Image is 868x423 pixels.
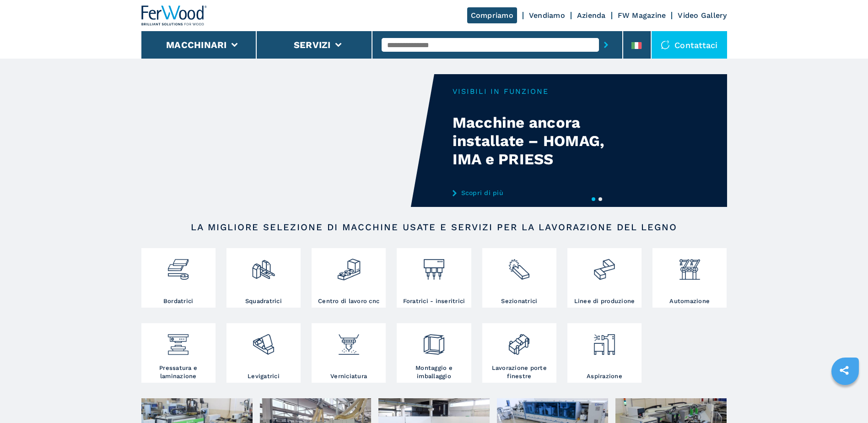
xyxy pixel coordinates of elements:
div: Contattaci [652,31,727,59]
a: Video Gallery [678,11,727,20]
h3: Linee di produzione [574,297,635,305]
h3: Levigatrici [248,372,280,380]
img: centro_di_lavoro_cnc_2.png [337,250,361,282]
video: Your browser does not support the video tag. [141,74,434,207]
a: Azienda [577,11,606,20]
img: pressa-strettoia.png [166,325,190,357]
a: Bordatrici [141,248,216,308]
a: Vendiamo [529,11,565,20]
a: Sezionatrici [482,248,556,308]
button: submit-button [599,34,613,55]
h3: Sezionatrici [501,297,537,305]
a: Pressatura e laminazione [141,323,216,383]
a: Lavorazione porte finestre [482,323,556,383]
a: Scopri di più [453,189,632,196]
h3: Automazione [669,297,710,305]
button: 2 [598,197,602,201]
img: sezionatrici_2.png [507,250,531,282]
h3: Foratrici - inseritrici [403,297,465,305]
h2: LA MIGLIORE SELEZIONE DI MACCHINE USATE E SERVIZI PER LA LAVORAZIONE DEL LEGNO [171,222,698,233]
h3: Centro di lavoro cnc [318,297,379,305]
button: 1 [592,197,595,201]
img: bordatrici_1.png [166,250,190,282]
img: linee_di_produzione_2.png [592,250,616,282]
a: Centro di lavoro cnc [312,248,386,308]
img: squadratrici_2.png [251,250,275,282]
h3: Montaggio e imballaggio [399,364,469,380]
img: verniciatura_1.png [337,325,361,357]
a: Linee di produzione [567,248,642,308]
a: Squadratrici [226,248,301,308]
h3: Aspirazione [587,372,622,380]
img: lavorazione_porte_finestre_2.png [507,325,531,357]
img: automazione.png [678,250,702,282]
h3: Squadratrici [245,297,282,305]
button: Macchinari [166,39,227,50]
img: montaggio_imballaggio_2.png [422,325,446,357]
img: levigatrici_2.png [251,325,275,357]
a: Montaggio e imballaggio [397,323,471,383]
img: Contattaci [661,40,670,49]
img: aspirazione_1.png [592,325,616,357]
a: Levigatrici [226,323,301,383]
h3: Pressatura e laminazione [144,364,213,380]
button: Servizi [294,39,331,50]
a: Verniciatura [312,323,386,383]
h3: Bordatrici [163,297,194,305]
h3: Verniciatura [330,372,367,380]
a: Compriamo [467,7,517,23]
a: Aspirazione [567,323,642,383]
img: foratrici_inseritrici_2.png [422,250,446,282]
h3: Lavorazione porte finestre [485,364,554,380]
a: Foratrici - inseritrici [397,248,471,308]
a: sharethis [833,359,856,382]
a: Automazione [652,248,727,308]
img: Ferwood [141,5,207,26]
a: FW Magazine [618,11,666,20]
